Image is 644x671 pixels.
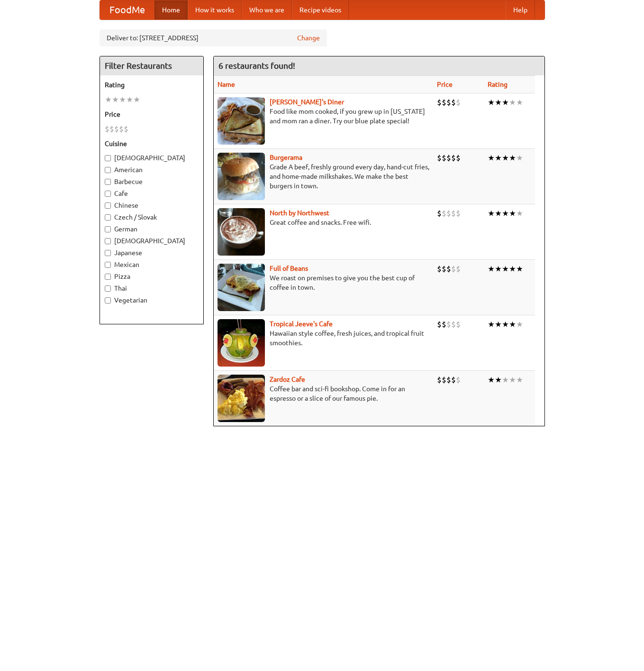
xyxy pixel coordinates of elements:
[112,94,119,105] li: ★
[488,153,495,163] li: ★
[456,153,461,163] li: $
[105,272,199,281] label: Pizza
[446,153,451,163] li: $
[516,375,523,385] li: ★
[516,208,523,219] li: ★
[270,154,302,161] b: Burgerama
[100,29,327,46] div: Deliver to: [STREET_ADDRESS]
[509,208,516,219] li: ★
[488,81,508,88] a: Rating
[456,264,461,274] li: $
[154,0,188,19] a: Home
[451,264,456,274] li: $
[218,153,265,200] img: burgerama.jpg
[270,209,329,217] a: North by Northwest
[437,208,442,219] li: $
[105,238,111,244] input: [DEMOGRAPHIC_DATA]
[105,80,199,90] h5: Rating
[105,165,199,175] label: American
[446,264,451,274] li: $
[105,177,199,186] label: Barbecue
[446,319,451,330] li: $
[105,94,112,105] li: ★
[456,208,461,219] li: $
[133,94,140,105] li: ★
[509,97,516,108] li: ★
[188,0,242,19] a: How it works
[105,226,111,232] input: German
[437,264,442,274] li: $
[509,153,516,163] li: ★
[446,97,451,108] li: $
[509,319,516,330] li: ★
[105,248,199,257] label: Japanese
[270,376,305,383] a: Zardoz Cafe
[105,250,111,256] input: Japanese
[502,97,509,108] li: ★
[105,295,199,305] label: Vegetarian
[218,81,235,88] a: Name
[270,98,344,106] a: [PERSON_NAME]'s Diner
[451,319,456,330] li: $
[270,320,333,328] a: Tropical Jeeve's Cafe
[119,124,124,134] li: $
[218,384,429,403] p: Coffee bar and sci-fi bookshop. Come in for an espresso or a slice of our famous pie.
[105,224,199,234] label: German
[509,264,516,274] li: ★
[105,284,199,293] label: Thai
[446,208,451,219] li: $
[218,97,265,145] img: sallys.jpg
[437,375,442,385] li: $
[488,264,495,274] li: ★
[105,155,111,161] input: [DEMOGRAPHIC_DATA]
[488,97,495,108] li: ★
[456,375,461,385] li: $
[100,56,203,75] h4: Filter Restaurants
[292,0,349,19] a: Recipe videos
[495,375,502,385] li: ★
[297,33,320,43] a: Change
[437,81,453,88] a: Price
[109,124,114,134] li: $
[242,0,292,19] a: Who we are
[105,236,199,246] label: [DEMOGRAPHIC_DATA]
[442,319,446,330] li: $
[456,319,461,330] li: $
[218,218,429,227] p: Great coffee and snacks. Free wifi.
[451,208,456,219] li: $
[516,97,523,108] li: ★
[218,208,265,256] img: north.jpg
[105,201,199,210] label: Chinese
[502,375,509,385] li: ★
[105,139,199,148] h5: Cuisine
[509,375,516,385] li: ★
[516,264,523,274] li: ★
[105,214,111,221] input: Czech / Slovak
[451,153,456,163] li: $
[114,124,119,134] li: $
[488,375,495,385] li: ★
[516,153,523,163] li: ★
[456,97,461,108] li: $
[488,208,495,219] li: ★
[218,264,265,311] img: beans.jpg
[105,202,111,209] input: Chinese
[502,153,509,163] li: ★
[105,274,111,280] input: Pizza
[218,61,295,70] ng-pluralize: 6 restaurants found!
[495,264,502,274] li: ★
[437,319,442,330] li: $
[218,162,429,191] p: Grade A beef, freshly ground every day, hand-cut fries, and home-made milkshakes. We make the bes...
[442,153,446,163] li: $
[218,329,429,348] p: Hawaiian style coffee, fresh juices, and tropical fruit smoothies.
[105,124,109,134] li: $
[502,264,509,274] li: ★
[105,212,199,222] label: Czech / Slovak
[495,153,502,163] li: ★
[516,319,523,330] li: ★
[437,97,442,108] li: $
[105,191,111,197] input: Cafe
